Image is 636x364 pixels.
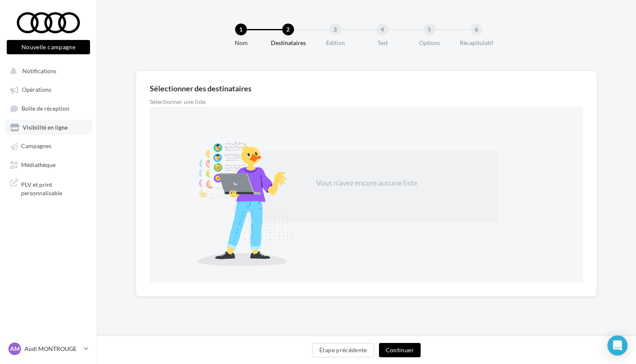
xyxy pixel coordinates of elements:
span: Boîte de réception [21,105,69,112]
div: 2 [282,24,294,35]
label: Sélectionner une liste [150,99,366,105]
span: Notifications [22,67,56,74]
span: PLV et print personnalisable [21,179,87,197]
div: Vous n'avez encore aucune liste [288,178,445,189]
span: Médiathèque [21,161,56,168]
button: Nouvelle campagne [7,40,90,54]
div: Options [403,39,456,47]
a: Médiathèque [5,157,92,172]
span: AM [10,345,20,353]
button: Continuer [379,343,421,357]
div: Nom [214,39,268,47]
span: Opérations [22,86,51,93]
div: 6 [471,24,482,35]
div: Sélectionner des destinataires [150,85,583,92]
div: 3 [329,24,341,35]
button: Étape précédente [312,343,374,357]
span: Campagnes [21,143,51,150]
div: 5 [424,24,435,35]
div: 4 [376,24,388,35]
a: Campagnes [5,138,92,153]
a: AM Audi MONTROUGE [7,341,90,357]
a: Opérations [5,82,92,97]
div: Open Intercom Messenger [607,335,628,356]
button: Notifications [5,63,88,78]
div: 1 [235,24,247,35]
div: Edition [308,39,362,47]
a: Visibilité en ligne [5,120,92,135]
div: Test [355,39,409,47]
p: Audi MONTROUGE [24,345,80,353]
a: PLV et print personnalisable [5,175,92,200]
div: Destinataires [261,39,315,47]
div: Récapitulatif [450,39,503,47]
span: Visibilité en ligne [23,124,68,131]
a: Boîte de réception [5,101,92,116]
